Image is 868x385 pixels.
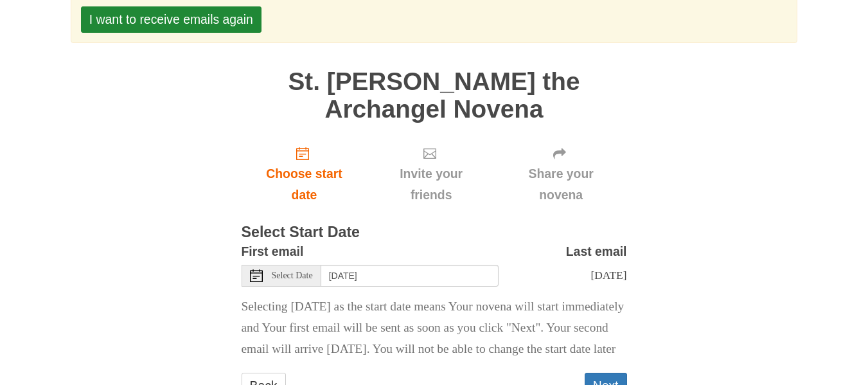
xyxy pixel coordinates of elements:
label: Last email [566,241,627,262]
h3: Select Start Date [242,224,627,241]
span: [DATE] [590,269,626,282]
span: Select Date [272,271,313,280]
span: Share your novena [508,163,614,206]
div: Click "Next" to confirm your start date first. [367,136,495,212]
button: I want to receive emails again [81,6,261,33]
div: Click "Next" to confirm your start date first. [495,136,627,212]
input: Use the arrow keys to pick a date [321,265,499,287]
span: Invite your friends [380,163,482,206]
label: First email [242,241,304,262]
span: Choose start date [254,163,355,206]
p: Selecting [DATE] as the start date means Your novena will start immediately and Your first email ... [242,296,627,360]
h1: St. [PERSON_NAME] the Archangel Novena [242,68,627,123]
a: Choose start date [242,136,368,212]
